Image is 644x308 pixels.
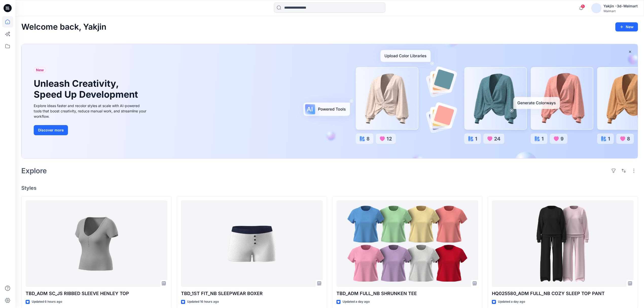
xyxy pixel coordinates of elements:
[34,103,148,119] div: Explore ideas faster and recolor styles at scale with AI-powered tools that boost creativity, red...
[343,299,370,304] p: Updated a day ago
[34,78,140,100] h1: Unleash Creativity, Speed Up Development
[181,200,323,287] a: TBD_1ST FIT_NB SLEEPWEAR BOXER
[187,299,219,304] p: Updated 16 hours ago
[591,3,601,13] img: avatar
[32,299,62,304] p: Updated 6 hours ago
[21,185,638,191] h4: Styles
[492,200,634,287] a: HQ025580_ADM FULL_NB COZY SLEEP TOP PANT
[336,200,478,287] a: TBD_ADM FULL_NB SHRUNKEN TEE
[181,290,323,297] p: TBD_1ST FIT_NB SLEEPWEAR BOXER
[615,22,638,31] button: New
[26,200,167,287] a: TBD_ADM SC_JS RIBBED SLEEVE HENLEY TOP
[336,290,478,297] p: TBD_ADM FULL_NB SHRUNKEN TEE
[581,4,585,8] span: 5
[21,22,106,32] h2: Welcome back, Yakjin
[21,167,47,175] h2: Explore
[603,3,638,9] div: Yakjin -3d-Walmart
[34,125,68,135] button: Discover more
[34,125,148,135] a: Discover more
[36,67,44,73] span: New
[603,9,638,13] div: Walmart
[26,290,167,297] p: TBD_ADM SC_JS RIBBED SLEEVE HENLEY TOP
[498,299,525,304] p: Updated a day ago
[492,290,634,297] p: HQ025580_ADM FULL_NB COZY SLEEP TOP PANT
